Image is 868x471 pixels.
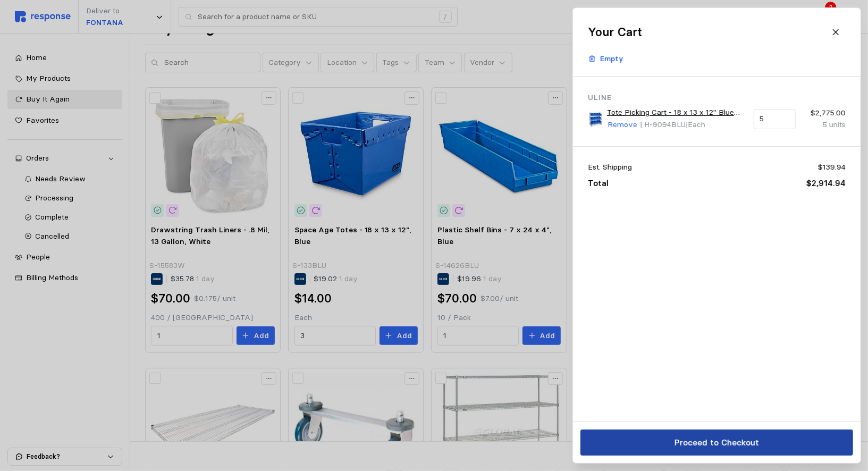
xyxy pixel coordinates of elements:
span: | Each [685,120,705,129]
h2: Your Cart [588,24,642,40]
p: Uline [588,92,846,104]
p: Total [588,176,609,190]
p: Est. Shipping [588,162,632,173]
input: Qty [760,110,789,129]
p: Proceed to Checkout [674,436,759,449]
img: H-9094BLU [588,112,603,127]
button: Empty [582,49,629,69]
button: Remove [607,119,638,131]
a: Tote Picking Cart - 18 x 13 x 12" Blue Totes [607,107,746,119]
p: 5 units [803,119,845,131]
p: Remove [608,119,637,131]
p: $139.94 [818,162,845,173]
p: Empty [600,53,623,65]
span: | H-9094BLU [639,120,685,129]
p: $2,914.94 [806,176,845,190]
p: $2,775.00 [803,107,845,119]
button: Proceed to Checkout [580,430,853,456]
